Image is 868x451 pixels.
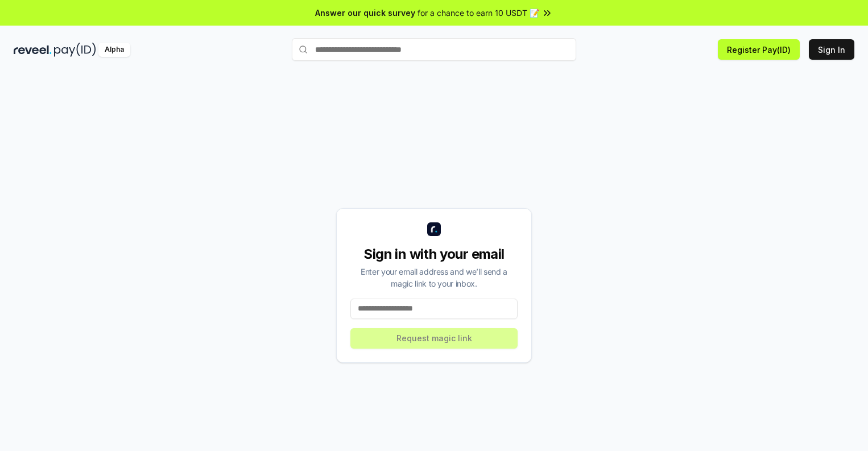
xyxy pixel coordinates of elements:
button: Sign In [809,39,854,60]
img: logo_small [427,222,441,236]
span: Answer our quick survey [315,7,415,19]
img: reveel_dark [14,43,52,57]
div: Sign in with your email [350,245,518,263]
button: Register Pay(ID) [718,39,800,60]
div: Enter your email address and we’ll send a magic link to your inbox. [350,266,518,289]
img: pay_id [54,43,96,57]
div: Alpha [98,43,130,57]
span: for a chance to earn 10 USDT 📝 [418,7,539,19]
